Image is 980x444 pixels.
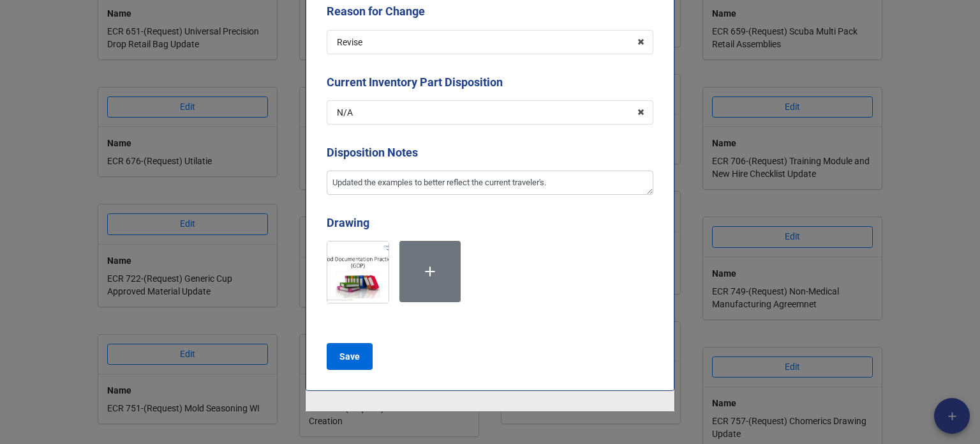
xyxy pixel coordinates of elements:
label: Disposition Notes [327,144,418,162]
label: Drawing [327,214,369,232]
textarea: Updated the examples to better reflect the current traveler's. [327,171,653,195]
div: Revise [337,38,362,47]
div: TM-08-001 Good Documentation Practices (GDP) Training.pdf [327,241,399,314]
label: Current Inventory Part Disposition [327,73,503,91]
div: N/A [337,108,353,117]
img: 9njHhfpK9W_Y4zRn5npACpViwusXhvK6yRZGhzIFQ34 [327,241,389,303]
button: Save [327,343,373,370]
label: Reason for Change [327,3,425,20]
b: Save [339,350,360,364]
